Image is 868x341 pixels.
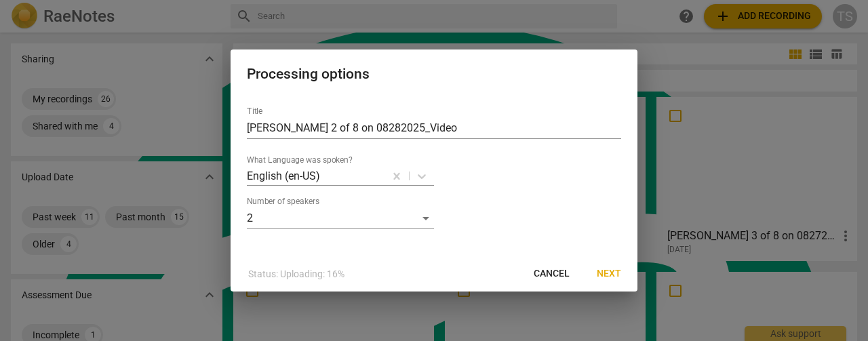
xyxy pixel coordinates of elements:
label: Number of speakers [247,198,319,206]
span: Cancel [534,267,570,281]
label: Title [247,108,262,116]
span: Next [597,267,621,281]
p: Status: Uploading: 16% [248,267,344,281]
label: What Language was spoken? [247,157,353,165]
button: Next [586,262,632,286]
div: 2 [247,207,434,229]
p: English (en-US) [247,168,320,184]
button: Cancel [523,262,580,286]
h2: Processing options [247,66,621,83]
